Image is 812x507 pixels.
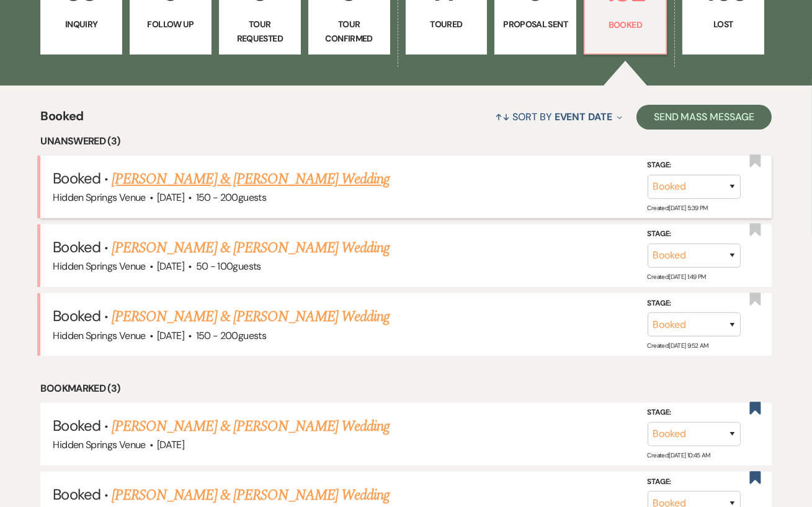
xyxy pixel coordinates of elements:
[496,110,511,123] span: ↑↓
[48,17,114,31] p: Inquiry
[196,191,266,204] span: 150 - 200 guests
[592,18,658,32] p: Booked
[648,296,741,310] label: Stage:
[502,17,568,31] p: Proposal Sent
[157,260,184,273] span: [DATE]
[555,110,612,123] span: Event Date
[648,159,741,172] label: Stage:
[648,406,741,420] label: Stage:
[196,329,266,342] span: 150 - 200 guests
[40,133,771,149] li: Unanswered (3)
[53,485,100,504] span: Booked
[53,416,100,435] span: Booked
[53,306,100,325] span: Booked
[53,169,100,188] span: Booked
[53,237,100,257] span: Booked
[53,329,145,342] span: Hidden Springs Venue
[157,438,184,451] span: [DATE]
[196,260,261,273] span: 50 - 100 guests
[636,105,772,130] button: Send Mass Message
[648,342,708,350] span: Created: [DATE] 9:52 AM
[414,17,480,31] p: Toured
[157,329,184,342] span: [DATE]
[112,306,390,328] a: [PERSON_NAME] & [PERSON_NAME] Wedding
[648,475,741,488] label: Stage:
[112,484,390,506] a: [PERSON_NAME] & [PERSON_NAME] Wedding
[690,17,756,31] p: Lost
[53,438,145,451] span: Hidden Springs Venue
[112,168,390,190] a: [PERSON_NAME] & [PERSON_NAME] Wedding
[491,100,627,133] button: Sort By Event Date
[112,237,390,259] a: [PERSON_NAME] & [PERSON_NAME] Wedding
[40,107,83,133] span: Booked
[157,191,184,204] span: [DATE]
[648,204,708,212] span: Created: [DATE] 5:39 PM
[138,17,203,31] p: Follow Up
[112,415,390,438] a: [PERSON_NAME] & [PERSON_NAME] Wedding
[648,273,706,281] span: Created: [DATE] 1:49 PM
[227,17,293,45] p: Tour Requested
[648,227,741,241] label: Stage:
[648,451,710,459] span: Created: [DATE] 10:45 AM
[316,17,382,45] p: Tour Confirmed
[40,381,771,397] li: Bookmarked (3)
[53,260,145,273] span: Hidden Springs Venue
[53,191,145,204] span: Hidden Springs Venue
